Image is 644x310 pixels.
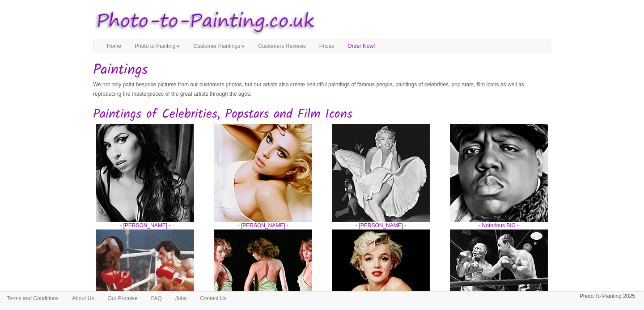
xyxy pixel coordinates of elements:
[65,292,101,305] a: About Us
[93,80,551,99] p: We not only paint bespoke pictures from our customers photos, but our artists also create beautif...
[251,39,313,53] a: Customers Reviews
[169,292,193,305] a: Jobs
[93,222,198,229] span: - [PERSON_NAME] -
[211,222,316,229] span: - [PERSON_NAME] -
[329,169,433,229] a: - [PERSON_NAME] -
[193,292,233,305] a: Contact Us
[329,222,433,229] span: - [PERSON_NAME] -
[186,39,251,53] a: Customer Paintings
[101,292,144,305] a: Our Promise
[89,4,318,39] img: Photo to Painting
[93,62,551,78] h1: Paintings
[144,292,169,305] a: FAQ
[580,292,635,301] p: Photo To Painting 2025
[128,39,186,53] a: Photo to Painting
[100,39,128,53] a: Home
[313,39,341,53] a: Prices
[450,124,548,222] img: Notorious BIG
[96,124,194,222] img: Amy Winehouse
[211,169,316,229] a: - [PERSON_NAME] -
[447,169,551,229] a: - Notorious BIG -
[214,124,312,222] img: Scarlett Johansson
[447,222,551,229] span: - Notorious BIG -
[332,124,430,222] img: Marilyn Monroe
[93,108,551,122] h2: Paintings of Celebrities, Popstars and Film Icons
[341,39,381,53] a: Order Now!
[93,169,198,229] a: - [PERSON_NAME] -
